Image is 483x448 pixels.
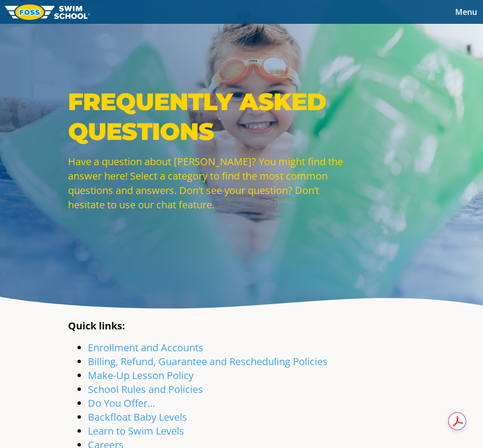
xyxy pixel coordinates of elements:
a: Make-Up Lesson Policy [88,369,194,382]
a: Backfloat Baby Levels [88,410,187,424]
img: FOSS Swim School Logo [5,4,90,20]
p: Frequently Asked Questions [68,87,356,146]
a: Learn to Swim Levels [88,424,184,438]
a: Enrollment and Accounts [88,341,204,354]
a: School Rules and Policies [88,383,203,396]
button: Toggle navigation [449,4,483,19]
p: Have a question about [PERSON_NAME]? You might find the answer here! Select a category to find th... [68,154,356,212]
strong: Quick links: [68,319,125,332]
a: Billing, Refund, Guarantee and Rescheduling Policies [88,355,328,368]
span: Menu [455,6,477,17]
a: Do You Offer… [88,396,155,410]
